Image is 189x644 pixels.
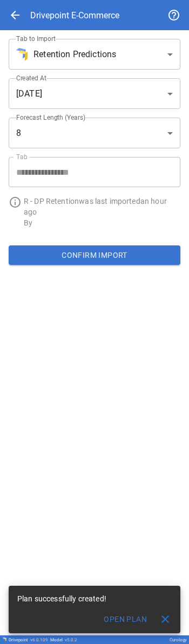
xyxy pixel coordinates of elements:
[96,609,154,629] button: Open Plan
[50,638,77,642] div: Model
[9,196,22,209] span: info_outline
[65,638,77,642] span: v 5.0.2
[24,196,180,217] p: R - DP Retention was last imported an hour ago
[33,48,116,61] span: Retention Predictions
[30,638,48,642] span: v 6.0.109
[16,87,42,100] span: [DATE]
[159,613,172,626] span: close
[2,637,6,641] img: Drivepoint
[16,152,28,161] label: Tab
[9,9,22,22] span: arrow_back
[16,34,56,43] label: Tab to Import
[16,73,46,83] label: Created At
[16,113,86,122] label: Forecast Length (Years)
[30,10,119,20] div: Drivepoint E-Commerce
[24,217,180,228] p: By
[16,127,21,140] span: 8
[17,589,106,608] div: Plan successfully created!
[170,638,187,642] div: Curology
[9,245,180,265] button: Confirm Import
[9,638,48,642] div: Drivepoint
[16,48,28,61] img: brand icon not found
